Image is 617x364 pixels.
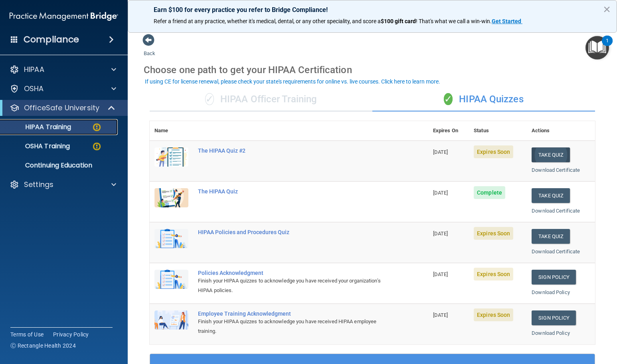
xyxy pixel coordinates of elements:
th: Expires On [428,121,469,141]
span: Expires Soon [474,308,513,321]
span: Complete [474,186,505,199]
span: Expires Soon [474,268,513,280]
a: Back [144,41,155,56]
img: warning-circle.0cc9ac19.png [92,141,102,151]
a: OfficeSafe University [10,103,116,113]
p: HIPAA Training [5,123,71,131]
span: Expires Soon [474,227,513,240]
div: If using CE for license renewal, please check your state's requirements for online vs. live cours... [145,79,440,84]
th: Actions [527,121,595,141]
span: Expires Soon [474,145,513,158]
div: The HIPAA Quiz #2 [198,147,388,154]
a: Download Certificate [532,208,580,214]
span: [DATE] [433,271,448,277]
div: Employee Training Acknowledgment [198,310,388,317]
div: The HIPAA Quiz [198,188,388,195]
button: Take Quiz [532,147,570,162]
a: Terms of Use [10,330,44,338]
img: PMB logo [10,8,118,24]
p: OfficeSafe University [24,103,99,113]
a: Download Certificate [532,249,580,255]
p: OSHA Training [5,142,70,150]
a: Download Certificate [532,167,580,173]
a: Privacy Policy [53,330,89,338]
span: [DATE] [433,149,448,155]
th: Name [150,121,193,141]
p: Earn $100 for every practice you refer to Bridge Compliance! [154,6,591,14]
span: [DATE] [433,190,448,196]
button: Take Quiz [532,188,570,203]
p: HIPAA [24,65,44,74]
div: HIPAA Officer Training [150,88,372,111]
div: HIPAA Policies and Procedures Quiz [198,229,388,235]
span: ✓ [205,93,214,105]
p: Continuing Education [5,161,114,169]
span: Ⓒ Rectangle Health 2024 [10,342,76,350]
span: [DATE] [433,312,448,318]
p: Settings [24,180,53,189]
div: 1 [606,41,609,51]
div: Policies Acknowledgment [198,270,388,276]
p: OSHA [24,84,44,93]
button: Take Quiz [532,229,570,244]
span: [DATE] [433,231,448,237]
span: ✓ [444,93,453,105]
a: Sign Policy [532,270,576,284]
img: warning-circle.0cc9ac19.png [92,122,102,132]
a: Download Policy [532,289,570,295]
h4: Compliance [24,34,79,45]
a: Sign Policy [532,310,576,325]
div: Finish your HIPAA quizzes to acknowledge you have received your organization’s HIPAA policies. [198,276,388,295]
strong: Get Started [492,18,521,24]
button: Open Resource Center, 1 new notification [585,36,609,60]
a: OSHA [10,84,116,93]
button: Close [603,3,611,16]
div: Choose one path to get your HIPAA Certification [144,58,601,82]
div: Finish your HIPAA quizzes to acknowledge you have received HIPAA employee training. [198,317,388,336]
a: Download Policy [532,330,570,336]
span: Refer a friend at any practice, whether it's medical, dental, or any other speciality, and score a [154,18,381,24]
a: HIPAA [10,65,116,74]
span: ! That's what we call a win-win. [416,18,492,24]
button: If using CE for license renewal, please check your state's requirements for online vs. live cours... [144,78,441,86]
strong: $100 gift card [381,18,416,24]
th: Status [469,121,527,141]
div: HIPAA Quizzes [372,88,595,111]
a: Settings [10,180,116,189]
a: Get Started [492,18,522,24]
